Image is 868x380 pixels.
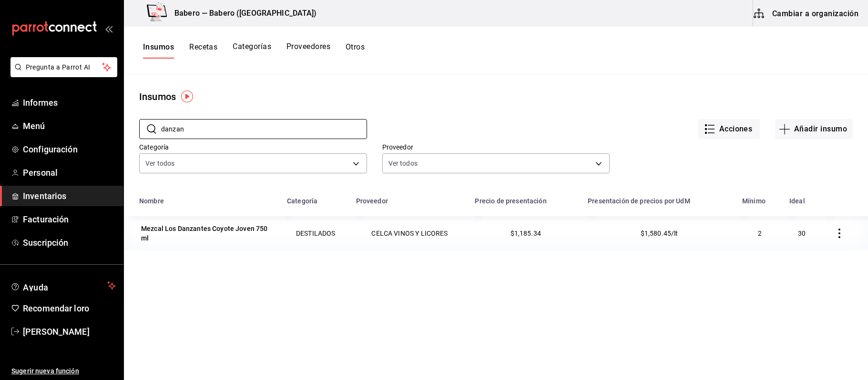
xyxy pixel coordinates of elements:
font: Mezcal Los Danzantes Coyote Joven 750 ml [141,225,268,242]
font: Presentación de precios por UdM [588,197,690,205]
font: $1,580.45/lt [641,230,678,237]
font: Cambiar a organización [772,9,858,18]
font: $1,185.34 [511,230,541,237]
font: Suscripción [23,238,68,248]
button: Acciones [698,119,760,139]
input: Buscar ID o nombre de insumo [161,120,367,139]
font: Pregunta a Parrot AI [26,63,91,71]
font: CELCA VINOS Y LICORES [371,230,448,238]
font: Mínimo [742,197,766,205]
button: abrir_cajón_menú [105,25,112,32]
font: Proveedor [382,143,413,150]
font: Sugerir nueva función [11,367,79,375]
font: Categoría [139,143,169,150]
font: DESTILADOS [296,230,336,238]
font: Facturación [23,214,69,224]
font: Precio de presentación [475,197,546,205]
font: Informes [23,98,58,108]
button: Categorías [233,42,271,59]
img: Marcador de información sobre herramientas [181,90,193,102]
font: Menú [23,121,45,131]
button: Pregunta a Parrot AI [10,57,117,77]
button: Proveedores [286,42,330,59]
font: Ver todos [145,160,174,167]
button: Añadir insumo [775,119,853,139]
font: Personal [23,168,58,178]
font: Proveedor [356,197,388,205]
font: Acciones [719,124,753,133]
font: Recetas [189,42,217,51]
font: Inventarios [23,191,66,201]
font: 2 [758,230,762,237]
font: Ver todos [388,160,418,167]
font: Ayuda [23,282,49,292]
font: Categoría [287,197,317,205]
font: Añadir insumo [794,124,847,133]
font: Insumos [143,42,174,51]
font: Configuración [23,144,78,154]
div: pestañas de navegación [143,42,365,59]
font: Otros [346,42,365,51]
font: Insumos [139,91,176,102]
font: Recomendar loro [23,303,89,313]
font: Ideal [789,197,805,205]
font: 30 [798,230,806,237]
font: Babero — Babero ([GEOGRAPHIC_DATA]) [174,9,317,18]
font: Nombre [139,197,164,205]
font: [PERSON_NAME] [23,327,90,337]
a: Pregunta a Parrot AI [7,69,117,79]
